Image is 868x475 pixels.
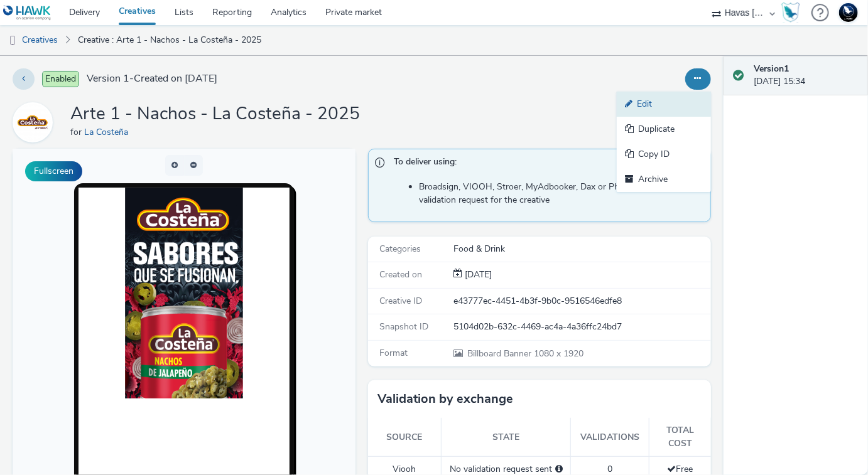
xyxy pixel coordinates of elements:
[781,3,800,23] img: Hawk Academy
[754,63,858,88] div: [DATE] 15:34
[379,295,422,307] span: Creative ID
[368,418,442,456] th: Source
[14,104,51,141] img: La Costeña
[466,348,583,360] span: 1080 x 1920
[668,463,693,475] span: Free
[607,463,612,475] span: 0
[453,321,710,333] div: 5104d02b-632c-4469-ac4a-4a36ffc24bd7
[649,418,711,456] th: Total cost
[379,243,421,255] span: Categories
[72,25,268,55] a: Creative : Arte 1 - Nachos - La Costeña - 2025
[462,269,492,280] span: [DATE]
[839,3,858,22] img: Support Hawk
[25,161,82,181] button: Fullscreen
[377,390,513,408] h3: Validation by exchange
[617,167,711,192] a: Archive
[87,72,217,86] span: Version 1 - Created on [DATE]
[419,181,704,206] li: Broadsign, VIOOH, Stroer, MyAdbooker, Dax or Phenix Digital: send a validation request for the cr...
[467,348,534,360] span: Billboard Banner
[453,243,710,255] div: Food & Drink
[379,321,428,333] span: Snapshot ID
[617,92,711,117] a: Edit
[379,269,422,280] span: Created on
[42,71,79,87] span: Enabled
[84,126,133,138] a: La Costeña
[3,5,52,21] img: undefined Logo
[6,35,19,47] img: dooh
[442,418,571,456] th: State
[112,39,231,250] img: Advertisement preview
[754,63,789,75] strong: Version 1
[394,156,698,172] span: To deliver using:
[462,269,492,281] div: Creation 14 October 2025, 15:34
[70,102,360,126] h1: Arte 1 - Nachos - La Costeña - 2025
[781,3,805,23] a: Hawk Academy
[70,126,84,138] span: for
[617,117,711,142] a: Duplicate
[379,347,408,359] span: Format
[453,295,710,307] div: e43777ec-4451-4b3f-9b0c-9516546edfe8
[571,418,649,456] th: Validations
[617,142,711,167] a: Copy ID
[13,116,58,128] a: La Costeña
